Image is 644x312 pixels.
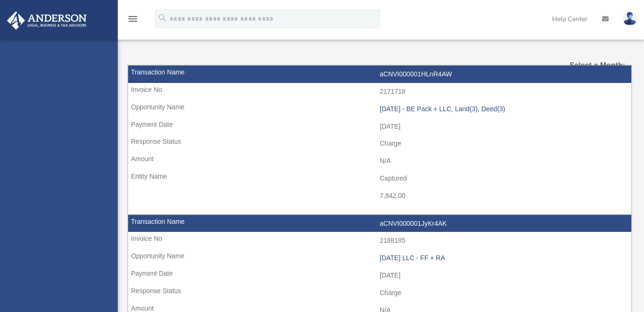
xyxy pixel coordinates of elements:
[128,284,631,302] td: Charge
[128,267,631,285] td: [DATE]
[128,170,631,188] td: Captured
[157,13,168,23] i: search
[380,254,627,262] div: [DATE] LLC - FF + RA
[128,232,631,250] td: 2188185
[4,11,90,30] img: Anderson Advisors Platinum Portal
[623,12,637,25] img: User Pic
[128,152,631,170] td: N/A
[128,215,631,233] td: aCNVI000001JyKr4AK
[128,118,631,136] td: [DATE]
[127,13,139,25] i: menu
[128,66,631,83] td: aCNVI000001HLnR4AW
[128,135,631,153] td: Charge
[555,59,625,72] label: Select a Month:
[380,105,627,113] div: [DATE] - BE Pack + LLC, Land(3), Deed(3)
[128,83,631,101] td: 2171718
[128,187,631,205] td: 7,842.00
[127,16,139,25] a: menu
